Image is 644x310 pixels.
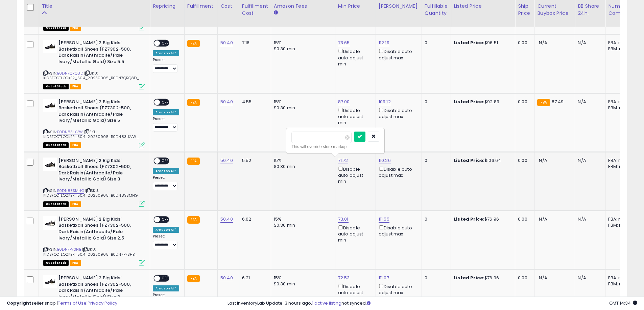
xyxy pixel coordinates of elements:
[220,275,233,281] a: 50.40
[578,99,600,105] div: N/A
[608,216,630,222] div: FBA: n/a
[518,40,529,46] div: 0.00
[42,3,147,10] div: Title
[160,276,171,281] span: OFF
[274,10,278,16] small: Amazon Fees.
[43,129,139,139] span: | SKU: KIDSFOOTLOCKER_50.4_20250905_B0DN83LKVW_
[242,275,266,281] div: 6.21
[379,224,416,237] div: Disable auto adjust max
[454,157,484,164] b: Listed Price:
[153,50,179,56] div: Amazon AI *
[338,157,348,164] a: 71.72
[274,164,330,170] div: $0.30 min
[153,227,179,233] div: Amazon AI *
[43,275,57,288] img: 31SYQmOzCdL._SL40_.jpg
[274,158,330,164] div: 15%
[608,281,630,287] div: FBM: n/a
[338,283,371,302] div: Disable auto adjust min
[274,99,330,105] div: 15%
[43,99,57,112] img: 31SYQmOzCdL._SL40_.jpg
[43,158,57,171] img: 31SYQmOzCdL._SL40_.jpg
[43,216,145,265] div: ASIN:
[160,217,171,223] span: OFF
[242,99,266,105] div: 4.55
[43,216,57,230] img: 31SYQmOzCdL._SL40_.jpg
[187,99,200,106] small: FBA
[379,283,416,296] div: Disable auto adjust max
[187,158,200,165] small: FBA
[220,39,233,46] a: 50.40
[578,275,600,281] div: N/A
[153,58,179,73] div: Preset:
[57,188,84,194] a: B0DN83SMHG
[43,188,140,198] span: | SKU: KIDSFOOTLOCKER_50.4_20250905_B0DN83SMHG_
[518,275,529,281] div: 0.00
[578,3,602,17] div: BB Share 24h.
[58,158,141,184] b: [PERSON_NAME] 2 Big Kids' Basketball Shoes (FZ7302-500, Dark Raisin/Anthracite/Pale Ivory/Metalli...
[608,164,630,170] div: FBM: n/a
[242,40,266,46] div: 7.16
[43,201,69,207] span: All listings that are currently out of stock and unavailable for purchase on Amazon
[7,300,117,307] div: seller snap | |
[57,129,83,135] a: B0DN83LKVW
[379,165,416,178] div: Disable auto adjust max
[43,40,145,88] div: ASIN:
[274,105,330,111] div: $0.30 min
[608,158,630,164] div: FBA: n/a
[57,71,83,76] a: B0DN7QRQ8D
[187,3,215,10] div: Fulfillment
[70,142,81,148] span: FBA
[220,98,233,105] a: 50.40
[220,3,236,10] div: Cost
[454,275,484,281] b: Listed Price:
[608,3,633,17] div: Num of Comp.
[518,3,531,17] div: Ship Price
[338,165,371,185] div: Disable auto adjust min
[608,275,630,281] div: FBA: n/a
[379,107,416,120] div: Disable auto adjust max
[379,98,391,105] a: 109.12
[160,99,171,105] span: OFF
[153,175,179,191] div: Preset:
[338,224,371,244] div: Disable auto adjust min
[274,216,330,222] div: 15%
[57,247,81,252] a: B0DN7P7SHB
[70,84,81,89] span: FBA
[425,99,446,105] div: 0
[153,234,179,249] div: Preset:
[425,275,446,281] div: 0
[153,168,179,174] div: Amazon AI *
[187,216,200,224] small: FBA
[70,201,81,207] span: FBA
[43,142,69,148] span: All listings that are currently out of stock and unavailable for purchase on Amazon
[274,275,330,281] div: 15%
[220,157,233,164] a: 50.40
[608,99,630,105] div: FBA: n/a
[578,158,600,164] div: N/A
[58,275,141,302] b: [PERSON_NAME] 2 Big Kids' Basketball Shoes (FZ7302-500, Dark Raisin/Anthracite/Pale Ivory/Metalli...
[539,216,547,222] span: N/A
[58,99,141,125] b: [PERSON_NAME] 2 Big Kids' Basketball Shoes (FZ7302-500, Dark Raisin/Anthracite/Pale Ivory/Metalli...
[274,46,330,52] div: $0.30 min
[379,157,391,164] a: 110.26
[539,157,547,164] span: N/A
[58,40,141,66] b: [PERSON_NAME] 2 Big Kids' Basketball Shoes (FZ7302-500, Dark Raisin/Anthracite/Pale Ivory/Metalli...
[379,216,389,223] a: 111.55
[70,25,81,31] span: FBA
[338,107,371,126] div: Disable auto adjust min
[454,98,484,105] b: Listed Price:
[608,46,630,52] div: FBM: n/a
[518,99,529,105] div: 0.00
[454,99,510,105] div: $92.89
[58,216,141,243] b: [PERSON_NAME] 2 Big Kids' Basketball Shoes (FZ7302-500, Dark Raisin/Anthracite/Pale Ivory/Metalli...
[539,275,547,281] span: N/A
[228,300,637,307] div: Last InventoryLab Update: 3 hours ago, not synced.
[454,3,512,10] div: Listed Price
[242,158,266,164] div: 5.52
[153,3,182,10] div: Repricing
[58,300,87,306] a: Terms of Use
[608,40,630,46] div: FBA: n/a
[274,222,330,228] div: $0.30 min
[379,3,419,10] div: [PERSON_NAME]
[338,275,350,281] a: 72.53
